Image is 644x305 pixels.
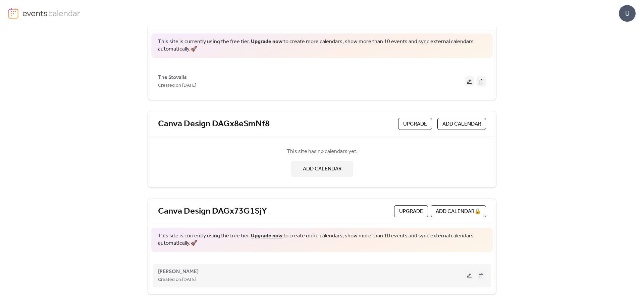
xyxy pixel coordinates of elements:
[158,74,187,82] span: The Stovalls
[158,276,196,284] span: Created on [DATE]
[8,8,18,19] img: logo
[291,161,353,177] button: ADD CALENDAR
[158,82,196,90] span: Created on [DATE]
[403,120,427,128] span: Upgrade
[158,232,486,247] span: This site is currently using the free tier. to create more calendars, show more than 10 events an...
[251,36,282,47] a: Upgrade now
[442,120,481,128] span: ADD CALENDAR
[158,270,199,274] a: [PERSON_NAME]
[158,76,187,79] a: The Stovalls
[22,8,80,18] img: logo-type
[287,148,358,156] span: This site has no calendars yet.
[158,206,267,217] a: Canva Design DAGx73G1SjY
[158,38,486,53] span: This site is currently using the free tier. to create more calendars, show more than 10 events an...
[158,119,270,130] a: Canva Design DAGx8eSmNf8
[619,5,636,22] div: U
[303,165,341,173] span: ADD CALENDAR
[251,231,282,241] a: Upgrade now
[158,268,199,276] span: [PERSON_NAME]
[398,118,432,130] button: Upgrade
[394,205,428,217] button: Upgrade
[399,208,423,216] span: Upgrade
[437,118,486,130] button: ADD CALENDAR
